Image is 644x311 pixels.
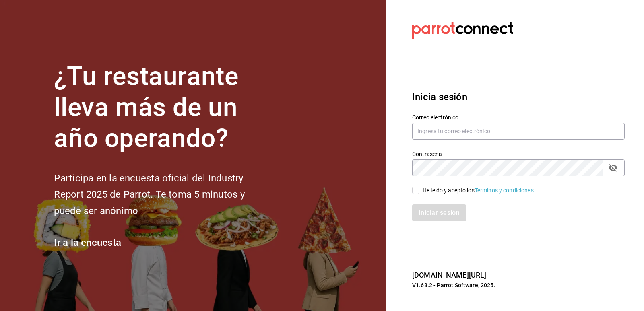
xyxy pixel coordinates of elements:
[475,187,535,194] a: Términos y condiciones.
[423,186,535,195] div: He leído y acepto los
[412,151,625,157] label: Contraseña
[606,161,620,175] button: passwordField
[54,237,121,248] a: Ir a la encuesta
[54,170,271,219] h2: Participa en la encuesta oficial del Industry Report 2025 de Parrot. Te toma 5 minutos y puede se...
[412,123,625,140] input: Ingresa tu correo electrónico
[412,90,625,104] h3: Inicia sesión
[412,115,625,120] label: Correo electrónico
[412,271,486,279] a: [DOMAIN_NAME][URL]
[412,281,625,289] p: V1.68.2 - Parrot Software, 2025.
[54,61,271,154] h1: ¿Tu restaurante lleva más de un año operando?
